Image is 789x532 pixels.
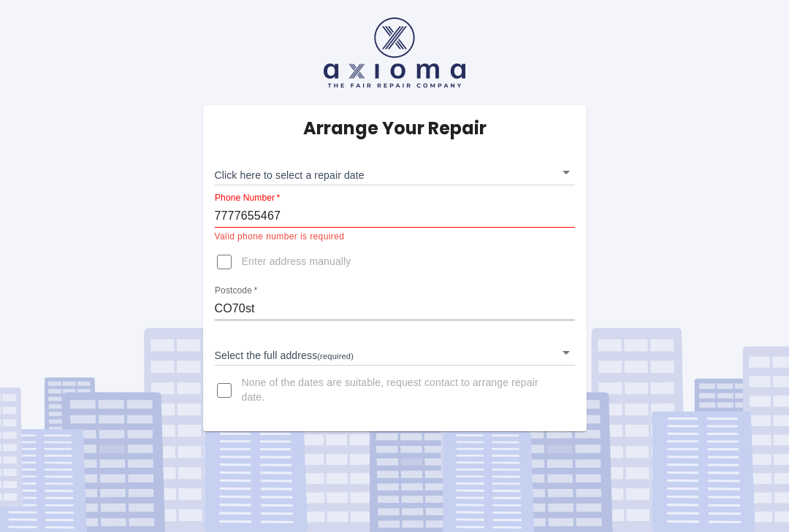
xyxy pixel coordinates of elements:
[242,376,563,405] span: None of the dates are suitable, request contact to arrange repair date.
[215,285,257,297] label: Postcode
[215,192,280,204] label: Phone Number
[215,230,575,244] p: Valid phone number is required
[303,117,487,140] h5: Arrange Your Repair
[324,18,465,88] img: axioma
[242,255,351,269] span: Enter address manually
